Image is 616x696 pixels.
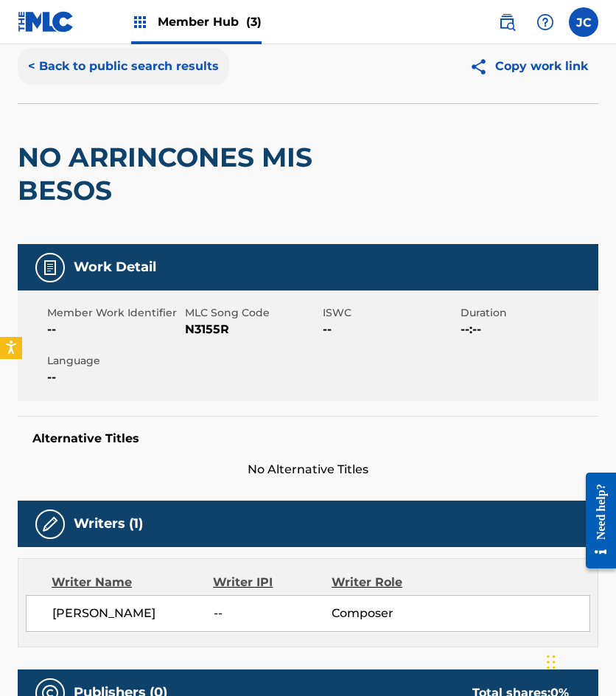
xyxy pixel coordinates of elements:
span: Language [47,353,181,369]
span: Member Hub [158,13,262,30]
img: Work Detail [41,259,59,276]
span: MLC Song Code [185,305,319,321]
iframe: Chat Widget [542,625,616,696]
span: --:-- [461,321,595,338]
div: Widget de chat [542,625,616,696]
span: Member Work Identifier [47,305,181,321]
div: User Menu [569,7,598,37]
span: ISWC [323,305,457,321]
span: -- [47,369,181,386]
div: Help [531,7,560,37]
img: MLC Logo [18,11,74,32]
iframe: Resource Center [575,462,616,580]
img: Top Rightsholders [131,13,149,31]
img: search [498,13,516,31]
button: < Back to public search results [18,48,229,85]
span: Composer [332,605,439,622]
h5: Work Detail [74,259,156,276]
a: Public Search [492,7,522,37]
h2: NO ARRINCONES MIS BESOS [18,141,366,207]
span: (3) [246,15,262,29]
div: Writer Name [52,574,213,591]
span: Duration [461,305,595,321]
span: No Alternative Titles [18,461,598,478]
div: Writer Role [332,574,439,591]
img: help [536,13,554,31]
span: -- [214,605,332,622]
span: -- [323,321,457,338]
span: [PERSON_NAME] [52,605,214,622]
img: Writers [41,515,59,533]
button: Copy work link [459,48,598,85]
h5: Alternative Titles [32,431,584,446]
div: Arrastrar [547,640,556,684]
span: -- [47,321,181,338]
img: Copy work link [469,58,495,76]
h5: Writers (1) [74,515,143,532]
div: Writer IPI [213,574,332,591]
span: N3155R [185,321,319,338]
